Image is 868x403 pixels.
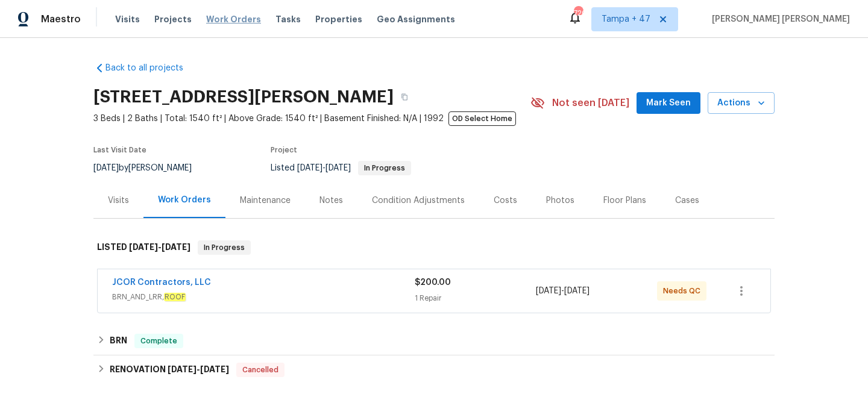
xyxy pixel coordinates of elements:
span: Work Orders [206,13,261,25]
span: $200.00 [415,278,451,287]
div: RENOVATION [DATE]-[DATE]Cancelled [93,355,775,384]
span: - [536,285,590,297]
div: Notes [319,195,343,207]
span: Needs QC [663,285,705,297]
span: Listed [271,164,411,172]
span: Mark Seen [646,96,691,111]
span: BRN_AND_LRR, [112,291,415,303]
span: Project [271,146,297,154]
span: [DATE] [564,287,590,295]
span: Visits [115,13,140,25]
span: [DATE] [168,365,197,373]
span: Projects [154,13,192,25]
div: 720 [574,7,582,19]
span: - [168,365,229,373]
div: Maintenance [240,195,291,207]
div: BRN Complete [93,326,775,355]
span: Maestro [41,13,81,25]
h6: BRN [110,334,127,348]
button: Copy Address [394,86,415,108]
span: [DATE] [162,243,190,251]
div: Photos [546,195,574,207]
div: Visits [108,195,129,207]
h2: [STREET_ADDRESS][PERSON_NAME] [93,91,394,103]
a: Back to all projects [93,62,209,74]
h6: LISTED [97,240,190,255]
span: Tampa + 47 [602,13,650,25]
span: 3 Beds | 2 Baths | Total: 1540 ft² | Above Grade: 1540 ft² | Basement Finished: N/A | 1992 [93,113,530,125]
span: Properties [315,13,362,25]
span: [DATE] [93,164,119,172]
div: LISTED [DATE]-[DATE]In Progress [93,228,775,267]
div: Floor Plans [603,195,646,207]
span: Actions [717,96,765,111]
span: [DATE] [200,365,229,373]
div: Costs [494,195,517,207]
span: [DATE] [536,287,561,295]
span: Not seen [DATE] [552,97,629,109]
div: Work Orders [158,194,211,206]
span: Tasks [275,15,301,23]
a: JCOR Contractors, LLC [112,278,211,287]
span: [DATE] [297,164,322,172]
span: In Progress [199,242,250,254]
span: Complete [136,335,182,347]
span: [PERSON_NAME] [PERSON_NAME] [707,13,850,25]
h6: RENOVATION [110,363,229,377]
span: Geo Assignments [377,13,455,25]
div: Cases [675,195,699,207]
span: In Progress [359,164,410,172]
div: Condition Adjustments [372,195,465,207]
button: Actions [708,92,775,114]
span: OD Select Home [448,111,516,126]
span: Cancelled [237,364,283,376]
span: - [129,243,190,251]
span: Last Visit Date [93,146,146,154]
div: by [PERSON_NAME] [93,161,206,175]
em: ROOF [164,293,186,301]
span: [DATE] [129,243,158,251]
span: [DATE] [325,164,351,172]
div: 1 Repair [415,292,536,304]
button: Mark Seen [637,92,700,114]
span: - [297,164,351,172]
